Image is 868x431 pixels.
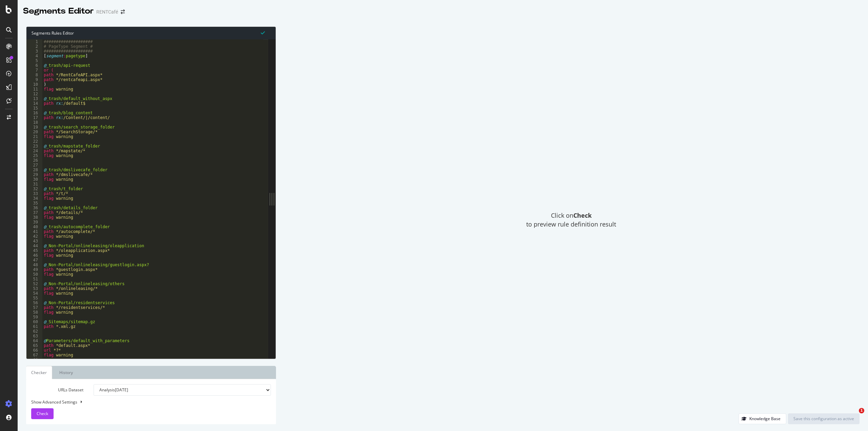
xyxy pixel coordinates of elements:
[26,144,42,149] div: 23
[26,239,42,243] div: 43
[26,163,42,168] div: 27
[26,366,52,379] a: Checker
[26,120,42,125] div: 18
[749,416,781,422] div: Knowledge Base
[26,115,42,120] div: 17
[26,172,42,177] div: 29
[26,296,42,300] div: 55
[26,338,42,343] div: 64
[26,96,42,101] div: 13
[738,416,786,422] a: Knowledge Base
[26,49,42,54] div: 3
[26,177,42,182] div: 30
[31,408,54,419] button: Check
[26,399,266,405] div: Show Advanced Settings
[26,353,42,357] div: 67
[26,229,42,234] div: 41
[26,153,42,158] div: 25
[26,82,42,87] div: 10
[26,291,42,296] div: 54
[26,357,42,362] div: 68
[26,77,42,82] div: 9
[26,168,42,172] div: 28
[26,191,42,196] div: 33
[26,384,88,396] label: URLs Dataset
[26,87,42,92] div: 11
[26,281,42,286] div: 52
[526,211,616,229] span: Click on to preview rule definition result
[26,267,42,272] div: 49
[261,30,265,36] span: Syntax is valid
[37,411,48,416] span: Check
[793,416,854,422] div: Save this configuration as active
[26,130,42,134] div: 20
[26,196,42,201] div: 34
[26,139,42,144] div: 22
[26,205,42,210] div: 36
[121,9,125,14] div: arrow-right-arrow-left
[573,211,592,219] strong: Check
[26,300,42,305] div: 56
[26,201,42,205] div: 35
[26,149,42,153] div: 24
[26,262,42,267] div: 48
[54,366,78,379] a: History
[96,8,118,15] div: RENTCafé
[26,58,42,63] div: 5
[26,286,42,291] div: 53
[26,215,42,220] div: 38
[26,277,42,281] div: 51
[26,324,42,329] div: 61
[26,101,42,106] div: 14
[26,329,42,334] div: 62
[26,319,42,324] div: 60
[738,413,786,424] button: Knowledge Base
[26,125,42,130] div: 19
[26,111,42,115] div: 16
[26,27,276,39] div: Segments Rules Editor
[26,187,42,191] div: 32
[26,73,42,77] div: 8
[859,408,864,413] span: 1
[26,310,42,315] div: 58
[26,305,42,310] div: 57
[26,134,42,139] div: 21
[26,348,42,353] div: 66
[26,182,42,187] div: 31
[26,272,42,277] div: 50
[26,220,42,224] div: 39
[26,210,42,215] div: 37
[26,68,42,73] div: 7
[26,44,42,49] div: 2
[26,63,42,68] div: 6
[26,224,42,229] div: 40
[26,258,42,262] div: 47
[788,413,860,424] button: Save this configuration as active
[26,248,42,253] div: 45
[26,54,42,58] div: 4
[26,92,42,96] div: 12
[26,158,42,163] div: 26
[26,234,42,239] div: 42
[26,39,42,44] div: 1
[26,315,42,319] div: 59
[26,343,42,348] div: 65
[23,5,94,17] div: Segments Editor
[26,253,42,258] div: 46
[26,106,42,111] div: 15
[26,334,42,338] div: 63
[26,243,42,248] div: 44
[845,408,861,424] iframe: Intercom live chat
